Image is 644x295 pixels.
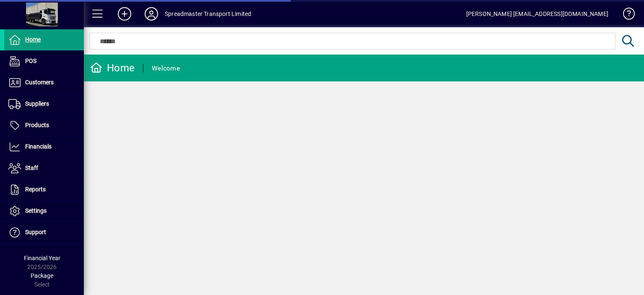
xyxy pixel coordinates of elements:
[4,179,84,200] a: Reports
[4,72,84,93] a: Customers
[25,79,54,86] span: Customers
[31,272,53,279] span: Package
[25,164,38,171] span: Staff
[25,186,46,193] span: Reports
[4,115,84,136] a: Products
[4,201,84,222] a: Settings
[90,61,135,75] div: Home
[466,7,608,21] div: [PERSON_NAME] [EMAIL_ADDRESS][DOMAIN_NAME]
[25,122,49,128] span: Products
[4,94,84,115] a: Suppliers
[617,2,634,29] a: Knowledge Base
[25,57,36,64] span: POS
[165,7,251,21] div: Spreadmaster Transport Limited
[152,62,180,75] div: Welcome
[138,6,165,21] button: Profile
[4,222,84,243] a: Support
[24,255,60,261] span: Financial Year
[25,36,41,43] span: Home
[25,100,49,107] span: Suppliers
[4,51,84,72] a: POS
[25,143,52,150] span: Financials
[25,229,46,235] span: Support
[4,136,84,157] a: Financials
[111,6,138,21] button: Add
[25,207,47,214] span: Settings
[4,158,84,179] a: Staff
